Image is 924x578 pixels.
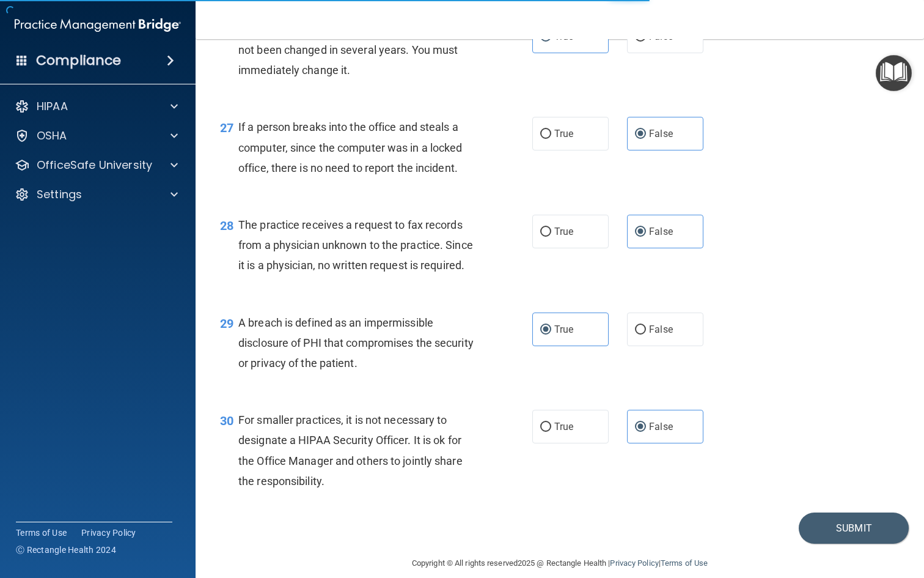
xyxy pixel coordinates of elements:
[238,316,474,369] span: A breach is defined as an impermissible disclosure of PHI that compromises the security or privac...
[649,324,673,335] span: False
[220,218,233,233] span: 28
[37,187,82,202] p: Settings
[799,513,909,544] button: Submit
[238,218,473,272] span: The practice receives a request to fax records from a physician unknown to the practice. Since it...
[554,324,573,335] span: True
[649,226,673,237] span: False
[220,413,233,428] span: 30
[220,120,233,135] span: 27
[635,130,646,139] input: False
[554,128,573,139] span: True
[16,527,67,539] a: Terms of Use
[610,558,658,568] a: Privacy Policy
[15,99,178,114] a: HIPAA
[16,544,116,556] span: Ⓒ Rectangle Health 2024
[15,158,178,172] a: OfficeSafe University
[649,421,673,432] span: False
[540,228,551,237] input: True
[15,13,181,37] img: PMB logo
[238,413,463,487] span: For smaller practices, it is not necessary to designate a HIPAA Security Officer. It is ok for th...
[635,228,646,237] input: False
[661,558,708,568] a: Terms of Use
[81,527,136,539] a: Privacy Policy
[37,158,152,172] p: OfficeSafe University
[649,128,673,139] span: False
[37,128,67,143] p: OSHA
[554,421,573,432] span: True
[540,325,551,335] input: True
[37,99,68,114] p: HIPAA
[540,130,551,139] input: True
[238,23,474,76] span: You realized that a password on a computer has not been changed in several years. You must immedi...
[554,31,573,42] span: True
[649,31,673,42] span: False
[876,55,912,91] button: Open Resource Center
[15,128,178,143] a: OSHA
[554,226,573,237] span: True
[220,316,233,331] span: 29
[635,423,646,432] input: False
[540,423,551,432] input: True
[15,187,178,202] a: Settings
[36,52,121,69] h4: Compliance
[238,120,462,174] span: If a person breaks into the office and steals a computer, since the computer was in a locked offi...
[635,325,646,335] input: False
